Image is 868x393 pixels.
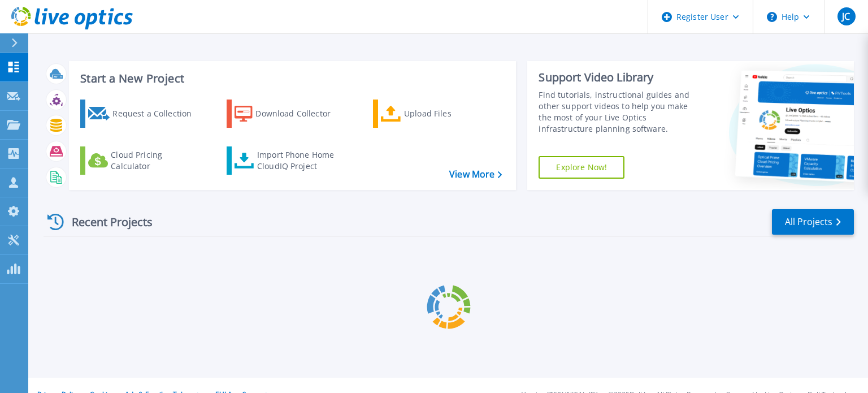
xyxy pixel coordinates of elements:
[80,100,206,128] a: Request a Collection
[539,156,624,179] a: Explore Now!
[257,149,345,172] div: Import Phone Home CloudIQ Project
[539,70,702,85] div: Support Video Library
[539,89,702,135] div: Find tutorials, instructional guides and other support videos to help you make the most of your L...
[842,12,850,21] span: JC
[373,100,499,128] a: Upload Files
[449,169,502,180] a: View More
[772,209,854,235] a: All Projects
[255,102,346,125] div: Download Collector
[111,149,201,172] div: Cloud Pricing Calculator
[112,102,203,125] div: Request a Collection
[227,100,353,128] a: Download Collector
[404,102,494,125] div: Upload Files
[80,72,502,85] h3: Start a New Project
[44,208,168,236] div: Recent Projects
[80,146,206,175] a: Cloud Pricing Calculator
